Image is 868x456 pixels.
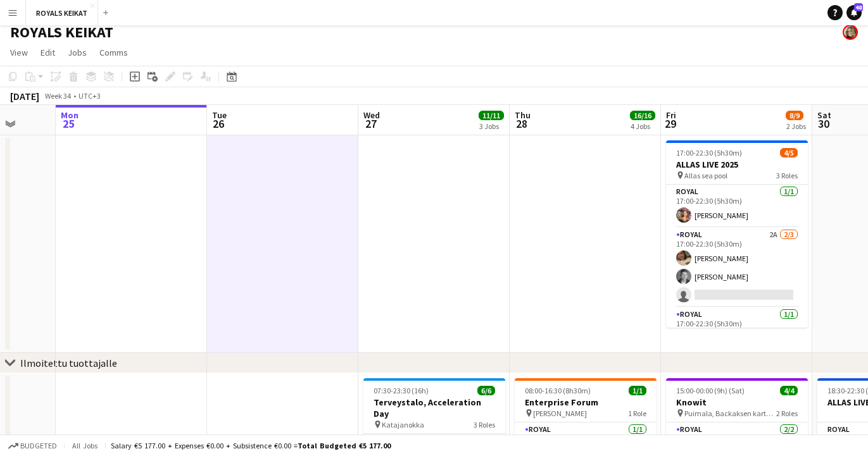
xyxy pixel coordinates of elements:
span: Budgeted [20,441,57,450]
h3: Knowit [666,397,808,408]
span: 3 Roles [776,171,798,180]
a: Comms [94,44,133,61]
span: Total Budgeted €5 177.00 [298,441,391,450]
app-job-card: 17:00-22:30 (5h30m)4/5ALLAS LIVE 2025 Allas sea pool3 RolesRoyal1/117:00-22:30 (5h30m)[PERSON_NAM... [666,140,808,328]
span: 3 Roles [474,420,495,429]
div: 2 Jobs [786,121,806,131]
span: 48 [854,3,863,11]
span: 28 [513,116,531,131]
a: Jobs [63,44,92,61]
h3: Enterprise Forum [515,397,657,408]
a: View [5,44,33,61]
app-card-role: Royal2A2/317:00-22:30 (5h30m)[PERSON_NAME][PERSON_NAME] [666,228,808,307]
span: Mon [61,109,79,121]
span: 1 Role [628,409,646,418]
span: 4/5 [780,148,798,157]
span: Katajanokka [382,420,424,429]
span: 17:00-22:30 (5h30m) [676,148,742,157]
a: Edit [35,44,60,61]
span: Jobs [68,47,87,58]
span: 07:30-23:30 (16h) [374,386,429,395]
div: [DATE] [10,90,39,102]
span: Sat [817,109,831,121]
span: 2 Roles [776,409,798,418]
span: Tue [212,109,227,121]
app-card-role: Royal1/117:00-22:30 (5h30m) [666,307,808,350]
h3: Terveystalo, Acceleration Day [363,397,505,419]
span: 08:00-16:30 (8h30m) [525,386,591,395]
span: All jobs [70,441,100,450]
div: UTC+3 [79,91,101,101]
span: Comms [99,47,128,58]
span: View [10,47,28,58]
app-user-avatar: Pauliina Aalto [843,25,858,40]
span: Edit [41,47,55,58]
span: 6/6 [477,386,495,395]
span: 15:00-00:00 (9h) (Sat) [676,386,745,395]
h1: ROYALS KEIKAT [10,23,113,42]
button: ROYALS KEIKAT [26,1,98,25]
span: Week 34 [42,91,73,101]
button: Budgeted [6,439,59,453]
app-card-role: Royal1/117:00-22:30 (5h30m)[PERSON_NAME] [666,185,808,228]
span: 11/11 [479,111,504,120]
span: 27 [362,116,380,131]
span: Puimala, Backaksen kartano [684,409,776,418]
span: 30 [815,116,831,131]
span: Thu [515,109,531,121]
span: Wed [363,109,380,121]
div: Ilmoitettu tuottajalle [20,357,117,369]
span: 26 [210,116,227,131]
span: 8/9 [786,111,803,120]
span: Fri [666,109,676,121]
div: 4 Jobs [631,121,655,131]
span: [PERSON_NAME] [533,409,587,418]
div: 3 Jobs [479,121,503,131]
span: Allas sea pool [684,171,727,180]
a: 48 [846,5,862,20]
span: 16/16 [630,111,655,120]
span: 4/4 [780,386,798,395]
span: 29 [664,116,676,131]
h3: ALLAS LIVE 2025 [666,159,808,170]
span: 25 [59,116,79,131]
span: 1/1 [629,386,646,395]
div: Salary €5 177.00 + Expenses €0.00 + Subsistence €0.00 = [111,441,391,450]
